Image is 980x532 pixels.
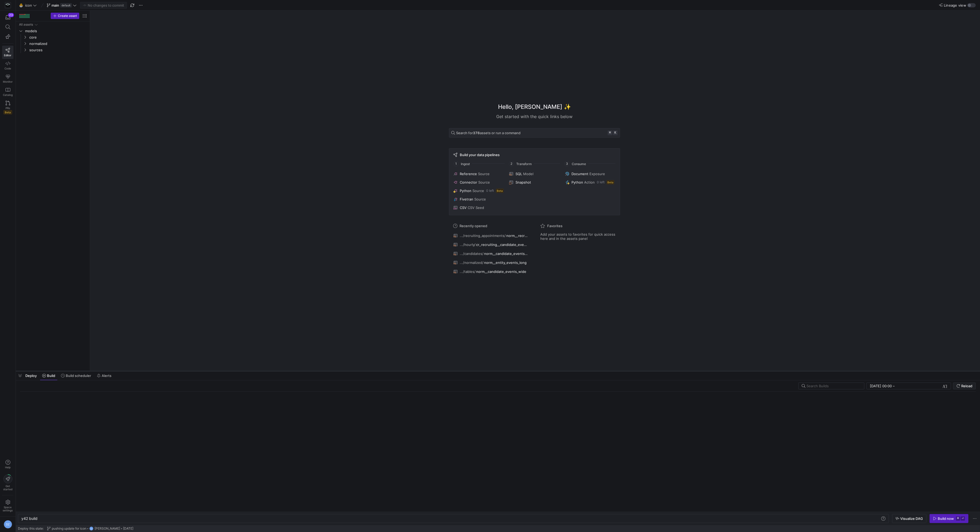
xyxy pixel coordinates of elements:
[484,260,527,265] span: norm__entity_events_long
[452,259,530,266] button: .../normalized/norm__entity_events_long
[472,189,484,193] span: Source
[51,13,79,19] button: Create asset
[5,3,11,8] img: https://storage.googleapis.com/y42-prod-data-exchange/images/Yf2Qvegn13xqq0DljGMI0l8d5Zqtiw36EXr8...
[571,180,583,184] span: Python
[476,269,526,274] span: norm__candidate_events_wide
[540,232,616,241] span: Add your assets to favorites for quick access here and in the assets panel
[29,47,87,53] span: sources
[459,224,487,228] span: Recently opened
[3,484,12,491] span: Get started
[506,234,528,238] span: norm__recruiting_appointment_facts
[2,472,13,493] button: Getstarted
[2,519,13,530] button: DZ
[123,527,133,530] span: [DATE]
[452,241,530,248] button: .../hourly/cr_recruiting__candidate_events_wide_long
[3,93,13,96] span: Catalog
[589,172,605,176] span: Exposure
[2,458,13,471] button: Help
[486,189,494,193] span: 0 left
[584,180,595,184] span: Action
[460,251,484,256] span: .../candidates/
[452,250,530,257] button: .../candidates/norm__candidate_events_long
[474,197,486,201] span: Source
[449,113,620,120] div: Get started with the quick links below
[460,260,484,265] span: .../normalized/
[2,497,13,514] a: Spacesettings
[498,102,571,111] h1: Hello, [PERSON_NAME] ✨
[460,189,471,193] span: Python
[460,153,500,157] span: Build your data pipelines
[484,251,528,256] span: norm__candidate_events_long
[613,130,618,135] kbd: k
[607,180,614,184] span: Beta
[508,171,561,177] button: SQLModel
[478,172,490,176] span: Source
[460,206,467,210] span: CSV
[3,80,13,83] span: Monitor
[564,171,617,177] button: DocumentExposure
[478,180,490,184] span: Source
[8,13,14,17] div: 23
[4,67,11,70] span: Code
[452,196,505,202] button: FivetranSource
[608,130,612,135] kbd: ⌘
[4,520,12,529] div: DZ
[51,3,59,7] span: main
[508,179,561,185] button: Snapshot
[4,54,12,57] span: Editor
[452,232,530,239] button: .../recruiting_appointments/norm__recruiting_appointment_facts
[2,59,13,72] a: Code
[944,3,966,7] span: Lineage view
[2,46,13,59] a: Editor
[2,85,13,99] a: Catalog
[460,234,506,238] span: .../recruiting_appointments/
[3,110,12,114] span: Beta
[52,527,86,530] span: pushing update for icon
[29,41,87,47] span: normalized
[18,21,88,28] div: Press SPACE to select this row.
[3,506,13,512] span: Space settings
[460,172,477,176] span: Reference
[18,47,88,53] div: Press SPACE to select this row.
[29,34,87,40] span: core
[452,171,505,177] button: ReferenceSource
[18,40,88,47] div: Press SPACE to select this row.
[564,179,617,185] button: PythonAction0 leftBeta
[2,99,13,116] a: PRsBeta
[547,224,562,228] span: Favorites
[60,3,72,7] span: default
[460,242,476,247] span: .../hourly/
[476,242,528,247] span: cr_recruiting__candidate_events_wide_long
[45,2,78,9] button: maindefault
[25,28,87,34] span: models
[58,14,77,18] span: Create asset
[523,172,533,176] span: Model
[46,525,135,532] button: pushing update for iconDZ[PERSON_NAME][DATE]
[571,172,588,176] span: Document
[19,23,33,26] div: All assets
[18,34,88,40] div: Press SPACE to select this row.
[460,180,477,184] span: Connector
[468,206,484,210] span: CSV Seed
[456,131,521,135] span: Search for assets or run a command
[460,269,476,274] span: .../tables/
[452,179,505,185] button: ConnectorSource
[18,2,38,9] button: 🐣icon
[449,128,620,138] button: Search for378assets or run a command⌘k
[4,466,11,469] span: Help
[6,106,10,110] span: PRs
[452,188,505,194] button: PythonSource0 leftBeta
[515,180,531,184] span: Snapshot
[95,527,120,530] span: [PERSON_NAME]
[2,72,13,85] a: Monitor
[89,526,93,531] div: DZ
[452,204,505,211] button: CSVCSV Seed
[515,172,522,176] span: SQL
[18,28,88,34] div: Press SPACE to select this row.
[25,3,32,7] span: icon
[597,180,604,184] span: 0 left
[2,1,13,10] a: https://storage.googleapis.com/y42-prod-data-exchange/images/Yf2Qvegn13xqq0DljGMI0l8d5Zqtiw36EXr8...
[452,268,530,275] button: .../tables/norm__candidate_events_wide
[19,3,23,7] span: 🐣
[2,13,13,22] button: 23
